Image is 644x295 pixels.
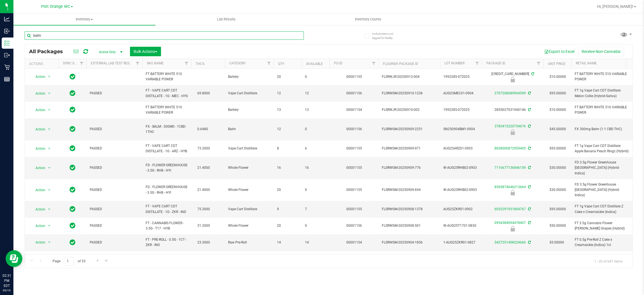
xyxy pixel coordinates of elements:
span: 13 [305,107,326,113]
span: FT - VAPE CART CDT DISTILLATE - 1G - ARZ - HYB [146,143,188,154]
inline-svg: Inventory [4,40,10,46]
span: 0 [305,74,326,79]
a: THC% [196,62,205,66]
div: Newly Received [481,190,544,195]
span: FLSRWGM-20250909-776 [382,165,437,170]
span: Action [30,186,46,194]
span: FT 0.5g Pre-Roll Z Cake x Creamsickle (Indica) 1ct [575,237,629,248]
span: 12 [277,127,298,132]
span: PASSED [90,146,139,151]
span: 23.3000 [195,238,213,247]
span: Action [30,205,46,213]
span: FD - FLOWER GREENHOUSE - 3.5G - RHB - HYI [146,184,188,195]
span: select [46,238,53,246]
inline-svg: Inbound [4,28,10,34]
a: Flourish Package ID [383,62,418,66]
a: Package ID [486,61,505,65]
span: FT BATTERY WHITE 510 VARIABLE POWER [146,105,188,115]
span: Sync from Compliance System [527,207,531,211]
span: Balm [228,127,270,132]
span: FLSRWGM-20250908-1378 [382,207,437,212]
span: FT 1g Vape Cart CDT Distillate Apple Banana Peach Ringz (Hybrid) [575,143,629,154]
span: $95.00000 [547,205,569,213]
p: 09/19 [3,288,11,292]
span: 14 [305,240,326,245]
span: In Sync [70,164,75,172]
a: 00001155 [346,75,362,79]
span: select [46,222,53,230]
span: 31.2000 [195,222,213,230]
a: External Lab Test Result [91,61,135,65]
span: Bulk Actions [134,49,157,54]
div: Newly Received [481,77,544,82]
span: FT - VAPE CART CDT DISTILLATE - 1G - PKT - HYI [146,254,188,264]
span: FT - PRE-ROLL - 0.5G - 1CT - ZKR - IND [146,237,188,248]
span: select [46,205,53,213]
button: Receive Non-Cannabis [578,47,624,56]
span: Lab Results [209,17,243,22]
a: 00001155 [346,146,362,150]
span: 8 [277,146,298,151]
span: 0 [305,187,326,193]
span: FX - BALM - 300MG - 1CBD-1THC [146,124,188,135]
span: select [46,145,53,153]
span: Port Orange WC [41,4,70,9]
span: Sync from Compliance System [527,166,531,170]
span: 73.2000 [195,144,213,153]
span: select [46,164,53,172]
a: 00001156 [346,91,362,95]
span: $30.00000 [547,164,569,172]
span: W-AUG25T1701-0830 [443,223,479,228]
div: 2855027031940146 [481,107,544,113]
input: Search Package ID, Item Name, SKU, Lot or Part Number... [25,31,304,40]
span: $5.00000 [547,238,567,247]
a: Retail Name [576,61,597,65]
a: Go to the last page [103,257,111,264]
span: PASSED [90,91,139,96]
span: All Packages [29,48,68,55]
span: 20 [277,74,298,79]
span: Sync from Compliance System [527,185,531,189]
a: Lab Results [155,13,297,25]
a: Filter [77,59,86,68]
span: AUG25ZKR01-0902 [443,207,479,212]
div: Newly Received [481,129,544,135]
inline-svg: Analytics [4,16,10,22]
span: AUG25MEC01-0904 [443,91,479,96]
div: Actions [29,62,56,66]
span: 14 [277,240,298,245]
span: FT BATTERY WHITE 510 VARIABLE POWER [146,71,188,82]
span: 9 [277,207,298,212]
span: In Sync [70,106,75,114]
span: FLSRWJR-20250912-004 [382,74,437,79]
a: 3783415220754676 [494,124,526,128]
span: select [46,90,53,97]
span: 1992285-072025 [443,74,479,79]
span: 1 - 20 of 647 items [590,257,627,265]
a: Filter [369,59,378,68]
span: 0.6480 [195,125,211,133]
span: $10.00000 [547,73,569,81]
span: 21.4000 [195,186,213,194]
a: 8569874646213664 [494,185,526,189]
span: Sync from Compliance System [531,72,534,76]
a: 00001154 [346,240,362,244]
a: 5427251408224666 [494,240,526,244]
span: PASSED [90,187,139,193]
button: Bulk Actions [130,47,161,56]
span: select [46,186,53,194]
span: FD - FLOWER GREENHOUSE - 3.5G - RHB - HYI [146,163,188,173]
span: Action [30,125,46,133]
a: Available [306,62,323,66]
a: Filter [182,59,191,68]
span: $30.00000 [547,186,569,194]
span: FT 1g Vape Cart CDT Distillate Z Cake x Creamsickle (Indica) [575,204,629,214]
div: Newly Received [481,226,544,231]
span: PASSED [90,240,139,245]
span: AUG25ARZ01-0903 [443,146,479,151]
span: Battery [228,107,270,113]
a: 00001156 [346,127,362,131]
span: 6 [305,146,326,151]
span: 75.3000 [195,205,213,213]
iframe: Resource center [6,250,22,267]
